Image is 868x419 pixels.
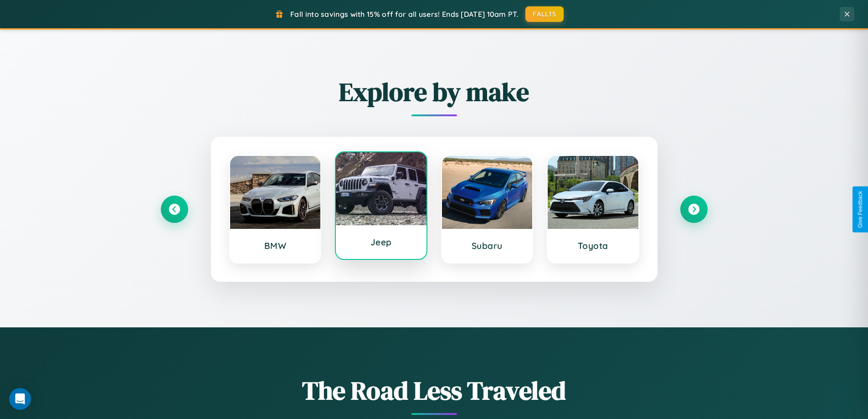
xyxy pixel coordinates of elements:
div: Open Intercom Messenger [9,388,31,410]
h2: Explore by make [161,74,708,109]
h3: Toyota [557,240,629,251]
h3: BMW [239,240,312,251]
h3: Jeep [345,237,417,248]
h1: The Road Less Traveled [161,373,708,408]
span: Fall into savings with 15% off for all users! Ends [DATE] 10am PT. [290,10,519,19]
button: FALL15 [525,6,564,22]
h3: Subaru [451,240,524,251]
div: Give Feedback [857,191,863,228]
